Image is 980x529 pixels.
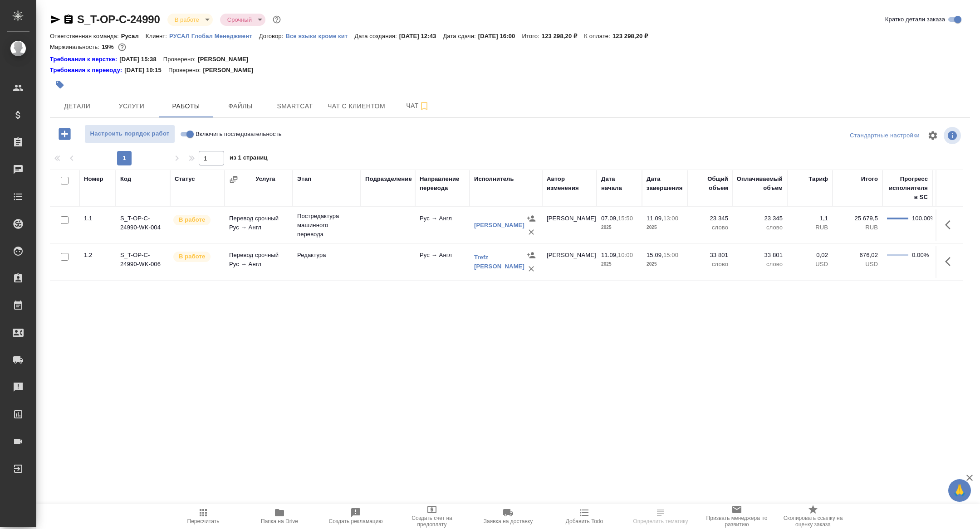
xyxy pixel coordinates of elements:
[542,209,597,241] td: [PERSON_NAME]
[121,33,146,39] p: Русал
[172,214,220,226] div: Исполнитель выполняет работу
[365,175,412,184] div: Подразделение
[737,175,783,193] div: Оплачиваемый объем
[887,175,928,202] div: Прогресс исполнителя в SC
[618,252,633,258] p: 10:00
[241,504,318,529] button: Папка на Drive
[601,175,637,193] div: Дата начала
[663,215,678,222] p: 13:00
[396,100,440,112] span: Чат
[102,44,116,50] p: 19%
[837,260,878,269] p: USD
[663,252,678,258] p: 15:00
[737,214,783,223] p: 23 345
[633,518,688,524] span: Определить тематику
[175,175,195,184] div: Статус
[420,175,465,193] div: Направление перевода
[261,518,298,524] span: Папка на Drive
[84,214,111,223] div: 1.1
[780,515,846,528] span: Скопировать ссылку на оценку заказа
[271,14,283,25] button: Доп статусы указывают на важность/срочность заказа
[146,33,169,39] p: Клиент:
[647,252,663,258] p: 15.09,
[618,215,633,222] p: 15:50
[524,262,538,276] button: Удалить
[522,33,541,39] p: Итого:
[179,252,205,261] p: В работе
[63,14,74,25] button: Скопировать ссылку
[692,223,728,232] p: слово
[399,515,465,528] span: Создать счет на предоплату
[285,32,354,39] a: Все языки кроме кит
[837,214,878,223] p: 25 679,5
[89,129,170,139] span: Настроить порядок работ
[692,175,728,193] div: Общий объем
[225,246,293,278] td: Перевод срочный Рус → Англ
[647,223,683,232] p: 2025
[52,125,77,143] button: Добавить работу
[861,175,878,184] div: Итого
[848,129,922,143] div: split button
[168,66,203,75] p: Проверено:
[169,32,259,39] a: РУСАЛ Глобал Менеджмент
[419,101,430,112] svg: Подписаться
[808,175,828,184] div: Тариф
[50,66,124,75] div: Нажми, чтобы открыть папку с инструкцией
[167,14,213,26] div: В работе
[116,41,128,53] button: 25679.50 RUB; 676.02 USD;
[165,504,241,529] button: Пересчитать
[120,175,131,184] div: Код
[885,15,945,24] span: Кратко детали заказа
[187,518,220,524] span: Пересчитать
[50,66,124,75] a: Требования к переводу:
[647,260,683,269] p: 2025
[297,175,311,184] div: Этап
[179,215,205,224] p: В работе
[792,260,828,269] p: USD
[547,175,592,193] div: Автор изменения
[172,16,202,24] button: В работе
[50,55,119,64] a: Требования к верстке:
[612,33,655,39] p: 123 298,20 ₽
[792,223,828,232] p: RUB
[524,225,538,239] button: Удалить
[622,504,699,529] button: Определить тематику
[297,251,356,260] p: Редактура
[737,223,783,232] p: слово
[474,175,514,184] div: Исполнитель
[255,175,275,184] div: Услуга
[172,251,220,263] div: Исполнитель выполняет работу
[329,518,383,524] span: Создать рекламацию
[524,248,538,262] button: Назначить
[220,14,265,26] div: В работе
[354,33,399,39] p: Дата создания:
[169,33,259,39] p: РУСАЛ Глобал Менеджмент
[737,260,783,269] p: слово
[912,251,928,260] div: 0.00%
[119,55,163,64] p: [DATE] 15:38
[542,246,597,278] td: [PERSON_NAME]
[84,175,103,184] div: Номер
[692,214,728,223] p: 23 345
[285,33,354,39] p: Все языки кроме кит
[273,101,317,112] span: Smartcat
[84,125,175,143] button: Настроить порядок работ
[837,251,878,260] p: 676,02
[704,515,769,528] span: Призвать менеджера по развитию
[163,55,198,64] p: Проверено:
[940,214,961,236] button: Здесь прячутся важные кнопки
[415,246,470,278] td: Рус → Англ
[399,33,443,39] p: [DATE] 12:43
[584,33,612,39] p: К оплате:
[116,246,170,278] td: S_T-OP-C-24990-WK-006
[110,101,153,112] span: Услуги
[415,209,470,241] td: Рус → Англ
[542,33,584,39] p: 123 298,20 ₽
[203,66,260,75] p: [PERSON_NAME]
[601,223,637,232] p: 2025
[940,251,961,272] button: Здесь прячутся важные кнопки
[230,152,268,165] span: из 1 страниц
[50,44,102,50] p: Маржинальность:
[318,504,394,529] button: Создать рекламацию
[692,251,728,260] p: 33 801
